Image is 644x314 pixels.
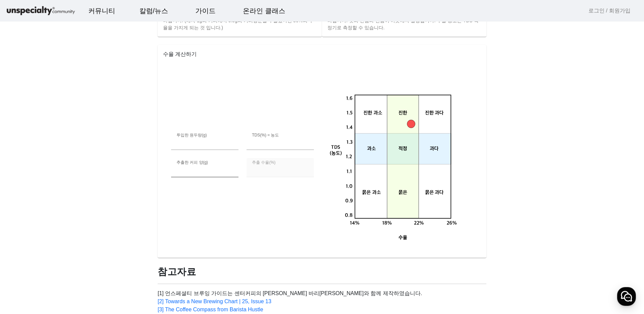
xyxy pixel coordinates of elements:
tspan: 과소 [367,146,376,152]
tspan: 묽은 과다 [425,190,444,195]
tspan: 18% [382,220,392,226]
mat-label: TDS(%) = 농도 [252,133,279,137]
tspan: 묽은 [398,190,407,195]
tspan: 0.9 [345,198,353,204]
tspan: 1.4 [346,125,353,131]
a: 로그인 / 회원가입 [588,7,631,15]
img: logo [5,5,76,17]
tspan: 진한 과다 [425,111,444,116]
h1: 참고자료 [158,266,486,278]
tspan: TDS [331,145,340,150]
a: [1] 언스페셜티 브루잉 가이드는 센터커피의 [PERSON_NAME] 바리[PERSON_NAME]와 함께 제작하였습니다. [158,290,422,296]
a: 온라인 클래스 [237,2,291,20]
a: 홈 [2,214,44,230]
tspan: 14% [350,220,359,226]
a: 칼럼/뉴스 [134,2,174,20]
tspan: 수율 [398,235,407,241]
tspan: 1.6 [346,96,353,102]
tspan: 진한 [398,111,407,116]
a: 가이드 [190,2,221,20]
tspan: 과다 [430,146,439,152]
tspan: 1.2 [346,154,352,160]
tspan: 1.5 [347,111,353,116]
a: 커뮤니티 [83,2,121,20]
tspan: 0.8 [345,213,353,219]
a: 설정 [87,214,129,230]
tspan: (농도) [330,151,342,157]
tspan: 1.1 [347,169,352,175]
tspan: 진한 과소 [363,111,382,116]
span: 홈 [21,224,25,229]
a: [2] Towards a New Brewing Chart | 25, Issue 13 [158,299,271,304]
p: 수율 계산하기 [163,50,481,58]
a: [3] The Coffee Compass from Barista Hustle [158,307,263,312]
tspan: 1.0 [346,184,353,189]
tspan: 22% [414,220,424,226]
span: 설정 [104,224,112,229]
mat-label: 추출한 커피 양(g) [176,160,208,165]
tspan: 1.3 [347,139,353,145]
tspan: 묽은 과소 [362,190,381,195]
mat-label: 추출 수율(%) [252,160,276,165]
mat-label: 투입한 원두량(g) [176,133,207,137]
tspan: 26% [447,220,457,226]
tspan: 적정 [398,146,407,152]
a: 대화 [44,214,87,230]
span: 대화 [62,224,70,229]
